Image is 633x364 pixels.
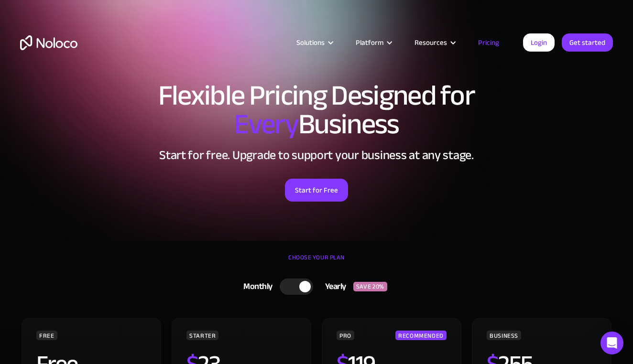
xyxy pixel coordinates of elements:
[20,81,613,139] h1: Flexible Pricing Designed for Business
[353,282,387,291] div: SAVE 20%
[20,35,77,50] a: home
[562,33,613,52] a: Get started
[285,179,348,202] a: Start for Free
[395,331,447,340] div: RECOMMENDED
[284,36,344,49] div: Solutions
[523,33,555,52] a: Login
[313,279,353,294] div: Yearly
[337,331,354,340] div: PRO
[487,331,521,340] div: BUSINESS
[20,148,613,162] h2: Start for free. Upgrade to support your business at any stage.
[466,36,511,49] a: Pricing
[344,36,403,49] div: Platform
[234,97,298,151] span: Every
[403,36,466,49] div: Resources
[600,332,623,354] div: Open Intercom Messenger
[231,279,280,294] div: Monthly
[36,331,57,340] div: FREE
[186,331,218,340] div: STARTER
[415,36,447,49] div: Resources
[296,36,325,49] div: Solutions
[356,36,383,49] div: Platform
[20,250,613,274] div: CHOOSE YOUR PLAN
